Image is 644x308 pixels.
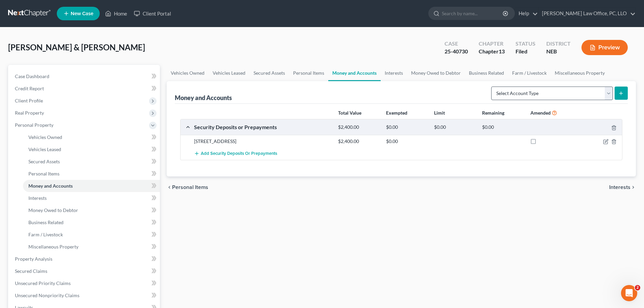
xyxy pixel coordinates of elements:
strong: Amended [530,110,551,116]
span: Interests [609,185,630,190]
span: [PERSON_NAME] & [PERSON_NAME] [8,42,145,52]
div: $0.00 [479,124,527,131]
strong: Exempted [386,110,407,116]
span: Personal Items [172,185,208,190]
span: Vehicles Owned [28,134,62,140]
a: Interests [23,192,160,204]
button: chevron_left Personal Items [167,185,208,190]
a: Secured Claims [9,265,160,277]
a: Business Related [465,65,508,81]
input: Search by name... [442,7,504,20]
a: Business Related [23,216,160,229]
a: Personal Items [289,65,328,81]
a: Unsecured Priority Claims [9,277,160,289]
span: Add Security Deposits or Prepayments [201,151,277,157]
iframe: Intercom live chat [621,285,637,301]
span: Personal Items [28,171,59,176]
a: Money and Accounts [23,180,160,192]
span: Unsecured Priority Claims [15,280,71,286]
strong: Limit [434,110,445,116]
span: Property Analysis [15,256,52,262]
span: Interests [28,195,47,201]
span: Real Property [15,110,44,116]
a: Money Owed to Debtor [23,204,160,216]
button: Interests chevron_right [609,185,636,190]
a: Unsecured Nonpriority Claims [9,289,160,302]
a: Vehicles Owned [167,65,209,81]
a: Property Analysis [9,253,160,265]
div: Case [445,40,468,48]
a: Miscellaneous Property [551,65,609,81]
span: 13 [499,48,505,54]
button: Preview [581,40,628,55]
span: Credit Report [15,86,44,91]
span: Unsecured Nonpriority Claims [15,292,79,298]
span: Secured Claims [15,268,47,274]
div: $2,400.00 [335,124,383,131]
a: Vehicles Leased [23,143,160,156]
a: Money and Accounts [328,65,381,81]
span: Vehicles Leased [28,146,61,152]
div: 25-40730 [445,48,468,55]
a: Miscellaneous Property [23,241,160,253]
a: Credit Report [9,82,160,95]
span: Case Dashboard [15,73,49,79]
a: Money Owed to Debtor [407,65,465,81]
div: $0.00 [383,124,431,131]
span: Farm / Livestock [28,232,63,237]
a: Vehicles Owned [23,131,160,143]
span: Secured Assets [28,159,60,164]
div: [STREET_ADDRESS] [191,138,335,145]
button: Add Security Deposits or Prepayments [194,147,277,160]
span: Client Profile [15,98,43,103]
div: District [546,40,571,48]
a: [PERSON_NAME] Law Office, PC, LLO [539,7,636,20]
a: Case Dashboard [9,70,160,82]
span: New Case [71,11,93,16]
a: Secured Assets [23,156,160,168]
span: Business Related [28,219,64,225]
strong: Total Value [338,110,361,116]
a: Farm / Livestock [23,229,160,241]
span: Money Owed to Debtor [28,207,78,213]
div: Money and Accounts [175,94,232,102]
i: chevron_left [167,185,172,190]
div: Chapter [479,40,505,48]
a: Personal Items [23,168,160,180]
i: chevron_right [630,185,636,190]
span: Miscellaneous Property [28,244,78,250]
a: Secured Assets [249,65,289,81]
a: Interests [381,65,407,81]
a: Farm / Livestock [508,65,551,81]
a: Home [102,7,130,20]
a: Help [515,7,538,20]
div: $0.00 [431,124,479,131]
a: Vehicles Leased [209,65,249,81]
strong: Remaining [482,110,504,116]
div: $2,400.00 [335,138,383,145]
div: Chapter [479,48,505,55]
span: Personal Property [15,122,53,128]
div: Status [516,40,535,48]
div: $0.00 [383,138,431,145]
span: 2 [635,285,640,290]
div: NEB [546,48,571,55]
a: Client Portal [130,7,174,20]
div: Security Deposits or Prepayments [191,123,335,131]
div: Filed [516,48,535,55]
span: Money and Accounts [28,183,73,189]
